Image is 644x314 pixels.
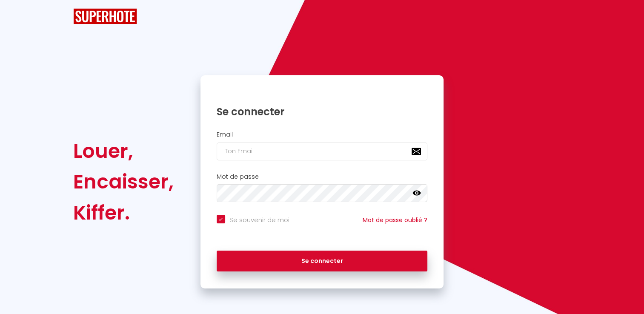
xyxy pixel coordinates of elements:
[217,173,428,180] h2: Mot de passe
[217,131,428,138] h2: Email
[217,143,428,160] input: Ton Email
[73,166,174,197] div: Encaisser,
[73,136,174,166] div: Louer,
[73,9,137,24] img: SuperHote logo
[363,216,427,224] a: Mot de passe oublié ?
[217,105,428,118] h1: Se connecter
[73,197,174,228] div: Kiffer.
[217,251,428,272] button: Se connecter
